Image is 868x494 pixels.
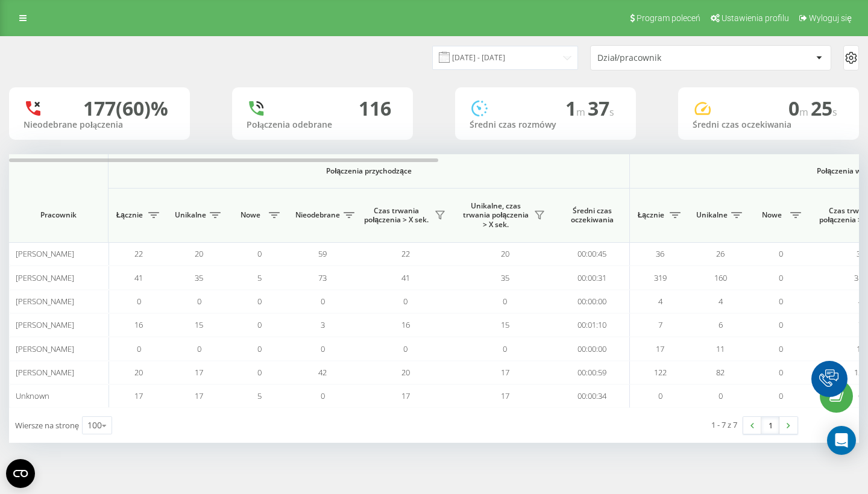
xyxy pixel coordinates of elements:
span: 0 [779,367,783,378]
td: 00:00:34 [555,384,630,408]
span: [PERSON_NAME] [16,248,74,259]
span: 20 [134,367,143,378]
span: 0 [321,343,325,354]
span: Wiersze na stronę [15,420,79,431]
span: Czas trwania połączenia > X sek. [362,206,431,225]
span: 1 [565,95,588,121]
span: m [799,105,811,119]
span: 15 [195,319,203,330]
div: Dział/pracownik [597,53,741,63]
span: 0 [321,296,325,307]
td: 00:00:45 [555,242,630,266]
span: 0 [197,296,201,307]
div: Open Intercom Messenger [827,426,856,455]
td: 00:00:31 [555,266,630,289]
span: Unikalne [696,210,728,220]
span: 319 [654,272,667,283]
span: 0 [719,390,723,401]
div: Średni czas oczekiwania [693,120,844,130]
span: Łącznie [115,210,145,220]
span: 16 [134,319,143,330]
span: 22 [134,248,143,259]
span: 11 [716,343,725,354]
span: 0 [779,343,783,354]
span: 82 [716,367,725,378]
span: 20 [195,248,203,259]
span: Program poleceń [637,13,700,23]
span: Nieodebrane [295,210,340,220]
span: 35 [195,272,203,283]
span: 6 [719,319,723,330]
div: 100 [87,419,102,431]
span: 0 [403,343,407,354]
span: Ustawienia profilu [722,13,789,23]
span: 122 [654,367,667,378]
span: 3 [321,319,325,330]
span: Łącznie [636,210,666,220]
span: 73 [318,272,327,283]
span: 22 [401,248,410,259]
span: 0 [137,343,141,354]
span: 17 [401,390,410,401]
span: 25 [811,95,837,121]
span: 20 [501,248,509,259]
span: 0 [403,296,407,307]
span: s [609,105,614,119]
div: Nieodebrane połączenia [24,120,175,130]
span: 0 [137,296,141,307]
span: 4 [658,296,662,307]
span: Pracownik [19,210,98,220]
td: 00:01:10 [555,313,630,337]
span: 17 [501,367,509,378]
span: Nowe [756,210,787,220]
span: 59 [318,248,327,259]
span: 0 [779,319,783,330]
span: [PERSON_NAME] [16,367,74,378]
span: 5 [257,390,262,401]
span: Unikalne, czas trwania połączenia > X sek. [461,201,530,230]
span: [PERSON_NAME] [16,343,74,354]
span: Wyloguj się [809,13,852,23]
span: [PERSON_NAME] [16,296,74,307]
div: Połączenia odebrane [247,120,398,130]
span: 17 [656,343,664,354]
span: 17 [501,390,509,401]
span: s [832,105,837,119]
span: 42 [318,367,327,378]
span: 15 [501,319,509,330]
span: 0 [779,272,783,283]
a: 1 [761,417,779,434]
span: Unikalne [175,210,206,220]
span: 0 [503,343,507,354]
span: 26 [716,248,725,259]
div: Średni czas rozmówy [470,120,621,130]
span: 0 [257,367,262,378]
span: 0 [779,390,783,401]
span: 0 [257,319,262,330]
td: 00:00:00 [555,337,630,360]
span: 36 [656,248,664,259]
div: 116 [359,97,391,120]
span: Nowe [235,210,265,220]
span: 7 [658,319,662,330]
span: Unknown [16,390,49,401]
td: 00:00:59 [555,361,630,384]
span: 0 [503,296,507,307]
span: 0 [257,343,262,354]
span: 41 [134,272,143,283]
span: 37 [588,95,614,121]
span: 35 [501,272,509,283]
span: Połączenia przychodzące [140,166,598,176]
span: 16 [401,319,410,330]
span: 0 [257,248,262,259]
span: 0 [321,390,325,401]
span: Średni czas oczekiwania [564,206,620,225]
button: Open CMP widget [6,459,35,488]
td: 00:00:00 [555,290,630,313]
span: 0 [779,248,783,259]
span: 41 [401,272,410,283]
span: 0 [197,343,201,354]
span: 17 [134,390,143,401]
span: 4 [719,296,723,307]
span: 17 [195,390,203,401]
